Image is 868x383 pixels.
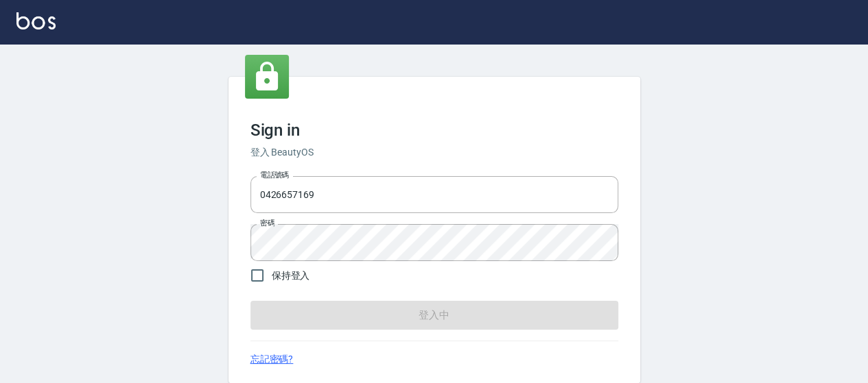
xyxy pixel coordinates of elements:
h3: Sign in [250,121,618,140]
label: 密碼 [260,218,274,228]
img: Logo [16,12,56,29]
h6: 登入 BeautyOS [250,145,618,160]
label: 電話號碼 [260,170,289,180]
span: 保持登入 [272,269,310,283]
a: 忘記密碼? [250,352,294,367]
